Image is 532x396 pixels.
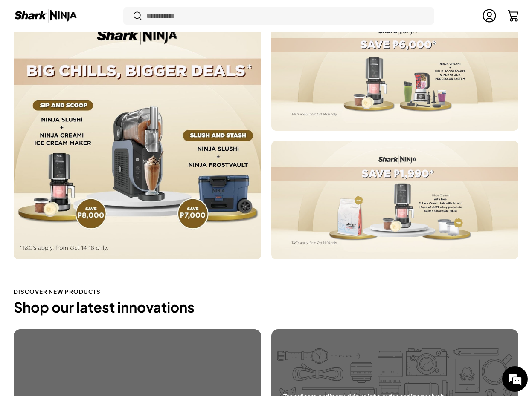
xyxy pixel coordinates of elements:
div: Minimize live chat window [140,4,160,25]
span: Shop our latest innovations [14,298,195,316]
textarea: Type your message and hit 'Enter' [4,232,163,262]
span: We're online! [49,107,118,193]
span: DISCOVER NEW PRODUCTS [14,287,101,296]
div: Chat with us now [44,48,143,59]
img: Shark Ninja Philippines [14,8,78,24]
